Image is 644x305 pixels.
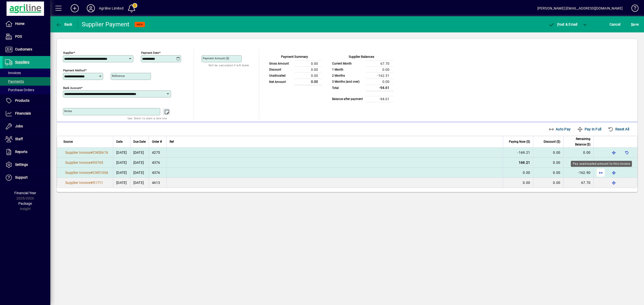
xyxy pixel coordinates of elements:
a: Supplier Invoice#CN51006 [63,170,110,175]
span: Discount ($) [544,139,560,144]
span: Invoices [5,71,21,75]
span: Source [63,139,73,144]
span: Supplier Invoice [65,150,91,155]
td: 3 Months (and over) [330,79,366,85]
td: [DATE] [130,178,149,188]
span: # [91,181,93,185]
span: Staff [15,137,23,141]
td: [DATE] [130,158,149,168]
span: Package [18,201,32,206]
span: 0.00 [553,171,560,175]
a: Support [3,171,50,184]
div: Pay unallocated amount to this invoice [571,161,632,167]
button: Back [54,20,74,29]
span: 67.70 [581,181,590,185]
td: Unallocated [267,73,294,79]
button: Post & Email [546,20,580,29]
span: Support [15,175,28,179]
span: [DATE] [116,171,127,175]
app-page-summary-card: Supplier Balances [330,49,393,102]
span: 50765 [93,161,103,165]
span: CN51006 [93,171,108,175]
a: Settings [3,159,50,171]
span: Suppliers [15,60,29,64]
td: Net Amount [267,79,294,85]
a: Supplier Invoice#50765 [63,160,105,165]
a: Supplier Invoice#CN50676 [63,150,110,155]
mat-label: Payment Date [141,51,159,55]
td: -94.61 [366,96,393,102]
span: ost & Email [548,22,578,26]
a: Customers [3,43,50,56]
mat-label: Notes [64,109,72,113]
td: 4376 [149,158,166,168]
span: 0.00 [553,161,560,165]
span: Due Date [133,139,146,144]
span: Supplier Invoice [65,171,91,175]
mat-label: Payment method [63,69,85,72]
span: 0.00 [523,171,530,175]
td: Balance after payment [330,96,366,102]
span: Settings [15,163,28,167]
span: 169.21 [519,161,530,165]
td: 4376 [149,168,166,178]
button: Profile [83,4,99,13]
span: # [91,171,93,175]
mat-label: Bank Account [63,86,81,90]
td: 1 Month [330,67,366,73]
span: [DATE] [116,150,127,155]
span: Ref [170,139,174,144]
a: Financials [3,107,50,120]
mat-label: Reference [112,74,125,78]
td: 0.00 [294,73,322,79]
td: 0.00 [294,67,322,73]
app-page-header-button: Back [50,20,78,29]
span: # [91,161,93,165]
span: 0.00 [553,181,560,185]
span: Order # [152,139,162,144]
span: Paying Now ($) [509,139,530,144]
span: Cancel [610,20,621,28]
span: 0.00 [553,150,560,155]
span: Pay In Full [577,125,601,133]
span: CN50676 [93,150,108,155]
td: Discount [267,67,294,73]
span: Supplier Invoice [65,181,91,185]
span: Financial Year [14,191,36,195]
td: -94.61 [366,85,393,91]
a: Knowledge Base [628,1,638,17]
span: Home [15,22,24,26]
span: Reports [15,150,27,154]
span: P [557,22,559,26]
span: Payments [5,79,24,83]
button: Add [67,4,83,13]
div: [PERSON_NAME] [EMAIL_ADDRESS][DOMAIN_NAME] [537,4,623,12]
span: 0.59 [583,161,590,165]
span: [DATE] [116,161,127,165]
td: 4613 [149,178,166,188]
td: Total [330,85,366,91]
a: Payments [3,77,50,86]
a: Purchase Orders [3,86,50,94]
div: Supplier Balances [330,54,393,61]
span: Purchase Orders [5,88,34,92]
td: Gross Amount [267,61,294,67]
button: Save [630,20,640,29]
span: 0.00 [523,181,530,185]
a: Home [3,18,50,30]
span: NEW [137,23,143,26]
div: Agriline Limited [99,4,124,12]
span: [DATE] [116,181,127,185]
td: 67.70 [366,61,393,67]
span: Reset All [608,125,629,133]
mat-hint: Will be calculated if left blank [209,62,249,68]
span: Products [15,98,29,103]
span: 0.00 [583,150,590,155]
span: Supplier Invoice [65,161,91,165]
div: Payment Summary [267,54,322,61]
span: 51711 [93,181,103,185]
a: Staff [3,133,50,145]
span: ave [631,20,639,28]
span: Financials [15,111,31,115]
td: 4275 [149,147,166,158]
